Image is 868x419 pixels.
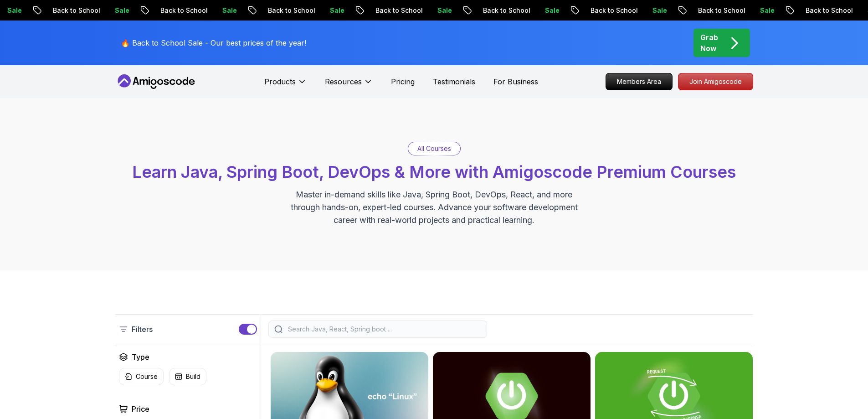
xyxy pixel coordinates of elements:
[151,6,213,15] p: Back to School
[606,73,672,90] p: Members Area
[678,73,753,90] p: Join Amigoscode
[105,6,134,15] p: Sale
[433,76,475,87] a: Testimonials
[213,6,242,15] p: Sale
[643,6,672,15] p: Sale
[286,325,481,334] input: Search Java, React, Spring boot ...
[121,37,306,48] p: 🔥 Back to School Sale - Our best prices of the year!
[258,6,320,15] p: Back to School
[678,73,753,90] a: Join Amigoscode
[136,372,158,381] p: Course
[606,73,673,90] a: Members Area
[119,368,164,385] button: Course
[132,162,736,182] span: Learn Java, Spring Boot, DevOps & More with Amigoscode Premium Courses
[325,76,362,87] p: Resources
[186,372,200,381] p: Build
[132,352,149,362] h2: Type
[688,6,750,15] p: Back to School
[796,6,858,15] p: Back to School
[417,144,451,153] p: All Courses
[320,6,349,15] p: Sale
[581,6,643,15] p: Back to School
[391,76,415,87] a: Pricing
[281,188,587,227] p: Master in-demand skills like Java, Spring Boot, DevOps, React, and more through hands-on, expert-...
[169,368,206,385] button: Build
[493,76,538,87] a: For Business
[132,324,153,335] p: Filters
[264,76,307,94] button: Products
[535,6,565,15] p: Sale
[473,6,535,15] p: Back to School
[428,6,457,15] p: Sale
[750,6,780,15] p: Sale
[325,76,373,94] button: Resources
[366,6,428,15] p: Back to School
[43,6,105,15] p: Back to School
[700,32,718,54] p: Grab Now
[264,76,296,87] p: Products
[132,403,149,414] h2: Price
